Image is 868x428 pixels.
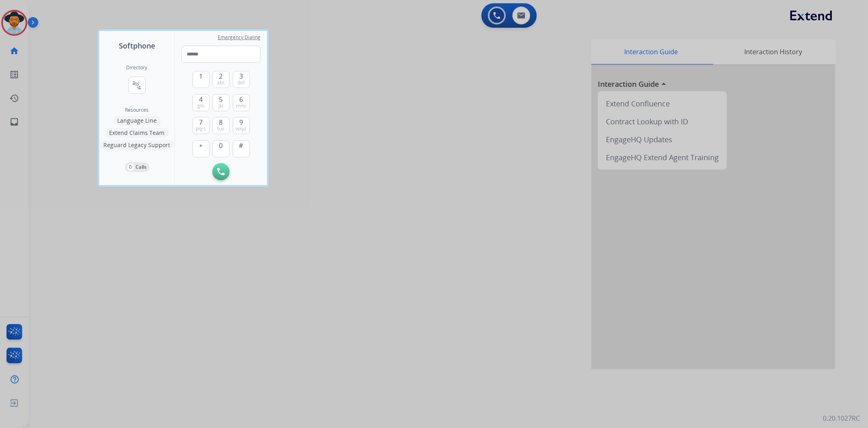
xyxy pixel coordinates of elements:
span: 0 [219,141,223,150]
span: Softphone [119,40,155,51]
button: 3def [233,71,250,88]
span: # [239,141,243,150]
span: + [199,141,203,150]
span: abc [217,79,225,86]
button: 0Calls [125,162,149,172]
span: Resources [125,107,149,113]
h2: Directory [127,64,148,71]
img: call-button [217,168,225,175]
span: jkl [219,103,223,109]
button: 6mno [233,94,250,111]
button: 0 [212,140,230,157]
span: mno [236,103,246,109]
button: Reguard Legacy Support [100,140,175,150]
button: # [233,140,250,157]
span: 7 [199,117,203,127]
p: 0.20.1027RC [823,413,860,423]
span: 4 [199,95,203,104]
span: 2 [219,71,223,81]
span: 1 [199,71,203,81]
span: wxyz [236,126,247,132]
span: 9 [239,117,243,127]
p: Calls [136,163,147,171]
mat-icon: connect_without_contact [132,80,142,90]
button: 7pqrs [192,117,210,134]
span: ghi [197,103,204,109]
span: 5 [219,95,223,104]
span: Emergency Dialing [218,34,260,41]
span: 3 [239,71,243,81]
span: 8 [219,117,223,127]
span: 6 [239,95,243,104]
span: tuv [218,126,225,132]
button: Language Line [113,116,161,126]
span: pqrs [196,126,206,132]
button: 2abc [212,71,230,88]
button: 8tuv [212,117,230,134]
button: 9wxyz [233,117,250,134]
span: def [238,79,245,86]
button: + [192,140,210,157]
button: 4ghi [192,94,210,111]
p: 0 [127,163,134,171]
button: Extend Claims Team [105,128,169,138]
button: 1 [192,71,210,88]
button: 5jkl [212,94,230,111]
